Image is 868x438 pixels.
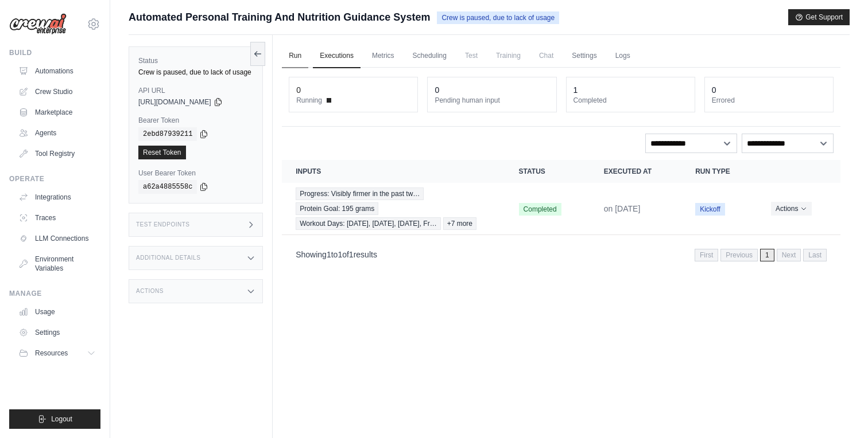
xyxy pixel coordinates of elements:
[14,250,100,277] a: Environment Variables
[720,249,758,261] span: Previous
[771,202,812,216] button: Actions for execution
[9,174,100,183] div: Operate
[777,249,801,261] span: Next
[327,250,331,259] span: 1
[14,229,100,248] a: LLM Connections
[604,204,641,213] time: July 28, 2025 at 13:44 EDT
[365,44,401,68] a: Metrics
[136,288,164,295] h3: Actions
[338,250,342,259] span: 1
[609,44,637,68] a: Logs
[443,217,476,230] span: +7 more
[35,349,68,358] span: Resources
[138,86,253,95] label: API URL
[519,203,561,216] span: Completed
[136,221,190,228] h3: Test Endpoints
[695,249,827,261] nav: Pagination
[14,144,100,163] a: Tool Registry
[437,11,559,24] span: Crew is paused, due to lack of usage
[138,68,253,77] div: Crew is paused, due to lack of usage
[296,187,424,200] span: Progress: Visibly firmer in the past tw…
[9,13,67,35] img: Logo
[695,203,725,216] span: Kickoff
[14,209,100,227] a: Traces
[14,124,100,142] a: Agents
[14,62,100,80] a: Automations
[138,56,253,65] label: Status
[138,146,186,159] a: Reset Token
[282,160,840,269] section: Crew executions table
[296,202,378,215] span: Protein Goal: 195 grams
[138,169,253,178] label: User Bearer Token
[296,84,301,96] div: 0
[14,303,100,321] a: Usage
[435,84,439,96] div: 0
[296,96,322,105] span: Running
[282,240,840,269] nav: Pagination
[532,44,560,67] span: Chat is not available until the deployment is complete
[136,255,200,261] h3: Additional Details
[138,97,211,107] span: [URL][DOMAIN_NAME]
[138,180,197,194] code: a62a4885558c
[14,103,100,122] a: Marketplace
[14,323,100,342] a: Settings
[681,160,757,183] th: Run Type
[712,96,826,105] dt: Errored
[9,289,100,298] div: Manage
[788,9,850,25] button: Get Support
[138,116,253,125] label: Bearer Token
[313,44,361,68] a: Executions
[458,44,485,67] span: Test
[282,160,505,183] th: Inputs
[296,187,491,230] a: View execution details for Progress
[296,249,377,260] p: Showing to of results
[296,217,440,230] span: Workout Days: [DATE], [DATE], [DATE], Fr…
[489,44,528,67] span: Training is not available until the deployment is complete
[14,344,100,362] button: Resources
[760,249,774,261] span: 1
[803,249,827,261] span: Last
[9,409,100,429] button: Logout
[9,48,100,57] div: Build
[590,160,681,183] th: Executed at
[129,9,430,25] span: Automated Personal Training And Nutrition Guidance System
[138,127,197,141] code: 2ebd87939211
[505,160,590,183] th: Status
[712,84,716,96] div: 0
[406,44,454,68] a: Scheduling
[695,249,718,261] span: First
[14,188,100,206] a: Integrations
[435,96,549,105] dt: Pending human input
[565,44,603,68] a: Settings
[573,96,688,105] dt: Completed
[51,414,72,424] span: Logout
[14,83,100,101] a: Crew Studio
[349,250,354,259] span: 1
[573,84,578,96] div: 1
[282,44,308,68] a: Run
